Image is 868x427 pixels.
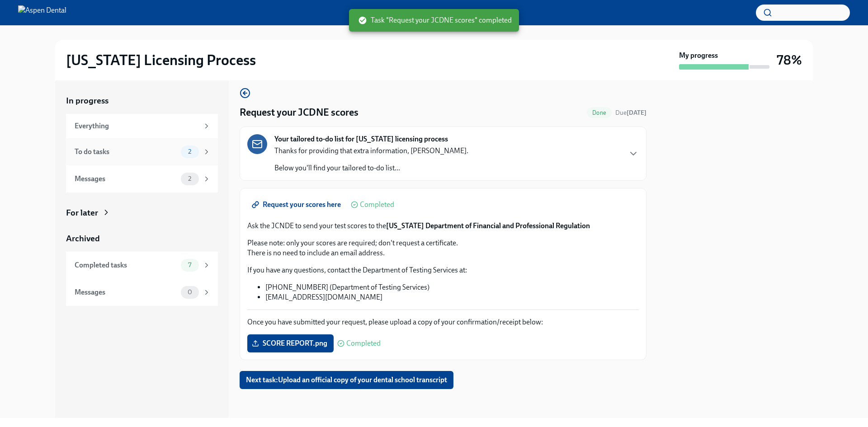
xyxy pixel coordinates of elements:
[254,200,341,209] span: Request your scores here
[66,51,256,69] h2: [US_STATE] Licensing Process
[274,134,448,144] strong: Your tailored to-do list for [US_STATE] licensing process
[183,175,197,182] span: 2
[66,95,218,107] a: In progress
[247,334,334,352] label: SCORE REPORT.png
[246,375,447,385] span: Next task : Upload an official copy of your dental school transcript
[240,371,453,389] button: Next task:Upload an official copy of your dental school transcript
[360,201,394,208] span: Completed
[66,165,218,192] a: Messages2
[66,279,218,306] a: Messages0
[247,196,347,214] a: Request your scores here
[75,260,177,270] div: Completed tasks
[66,207,98,219] div: For later
[66,233,218,244] a: Archived
[183,148,197,155] span: 2
[777,52,802,68] h3: 78%
[75,121,199,131] div: Everything
[247,265,639,275] p: If you have any questions, contact the Department of Testing Services at:
[66,138,218,165] a: To do tasks2
[66,252,218,279] a: Completed tasks7
[274,146,468,156] p: Thanks for providing that extra information, [PERSON_NAME].
[183,262,197,268] span: 7
[18,5,66,20] img: Aspen Dental
[75,287,177,297] div: Messages
[274,163,468,173] p: Below you'll find your tailored to-do list...
[66,114,218,138] a: Everything
[679,51,718,61] strong: My progress
[627,109,646,117] strong: [DATE]
[615,108,646,117] span: August 23rd, 2025 09:00
[386,221,590,230] strong: [US_STATE] Department of Financial and Professional Regulation
[75,174,177,184] div: Messages
[615,109,646,117] span: Due
[587,109,612,116] span: Done
[247,317,639,327] p: Once you have submitted your request, please upload a copy of your confirmation/receipt below:
[240,106,359,119] h4: Request your JCDNE scores
[182,289,198,296] span: 0
[265,282,639,292] li: [PHONE_NUMBER] (Department of Testing Services)
[358,15,512,25] span: Task "Request your JCDNE scores" completed
[247,238,639,258] p: Please note: only your scores are required; don't request a certificate. There is no need to incl...
[265,292,639,302] li: [EMAIL_ADDRESS][DOMAIN_NAME]
[346,340,381,347] span: Completed
[254,339,327,348] span: SCORE REPORT.png
[247,221,639,231] p: Ask the JCNDE to send your test scores to the
[66,207,218,219] a: For later
[75,147,177,157] div: To do tasks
